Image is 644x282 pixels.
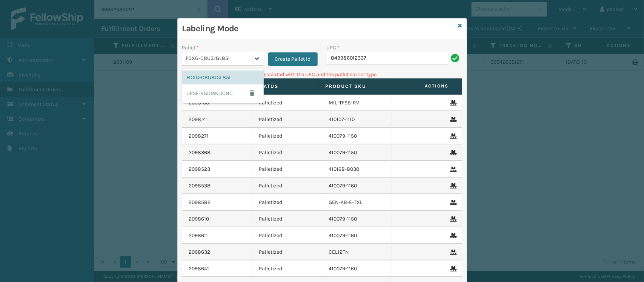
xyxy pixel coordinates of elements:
a: 2098641 [189,265,209,273]
i: Remove From Pallet [450,117,455,122]
td: Palletized [252,261,322,277]
i: Remove From Pallet [450,133,455,139]
a: 2098632 [189,248,211,256]
div: UPSE-VGDMKJIONC [182,84,264,102]
a: 2098141 [189,116,208,123]
td: Palletized [252,244,322,261]
td: 410079-1150 [322,128,392,144]
td: Palletized [252,194,322,211]
button: Create Pallet Id [268,52,318,66]
td: Palletized [252,111,322,128]
td: Palletized [252,95,322,111]
h3: Labeling Mode [182,23,455,34]
i: Remove From Pallet [450,250,455,255]
a: 2098582 [189,199,211,206]
i: Remove From Pallet [450,100,455,106]
td: Palletized [252,211,322,227]
td: 410079-1160 [322,178,392,194]
td: MIL-TFSB-RV [322,95,392,111]
td: 410168-8030 [322,161,392,178]
a: 2098610 [189,215,209,223]
td: Palletized [252,161,322,178]
a: 2098538 [189,182,211,190]
td: 410079-1150 [322,211,392,227]
i: Remove From Pallet [450,216,455,222]
a: 2098271 [189,132,209,140]
td: 410079-1160 [322,227,392,244]
p: Can't find any fulfillment orders associated with the UPC and the pallet carrier type. [182,70,462,78]
i: Remove From Pallet [450,167,455,172]
i: Remove From Pallet [450,183,455,189]
td: Palletized [252,178,322,194]
a: 2098523 [189,166,211,173]
i: Remove From Pallet [450,150,455,155]
div: FDXG-CBU3JGL85I [182,70,264,84]
div: FDXG-CBU3JGL85I [186,55,251,63]
i: Remove From Pallet [450,266,455,271]
td: CEL12TN [322,244,392,261]
a: 2098611 [189,232,208,239]
i: Remove From Pallet [450,233,455,238]
label: Pallet [182,44,199,52]
td: 410107-1110 [322,111,392,128]
span: Actions [389,80,453,92]
label: Status [257,83,312,90]
i: Remove From Pallet [450,200,455,205]
td: Palletized [252,128,322,144]
td: Palletized [252,227,322,244]
td: GEN-AB-E-TXL [322,194,392,211]
td: 410079-1160 [322,261,392,277]
a: 2098368 [189,149,211,156]
td: 410079-1150 [322,144,392,161]
label: UPC [327,44,340,52]
label: Product SKU [326,83,380,90]
td: Palletized [252,144,322,161]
